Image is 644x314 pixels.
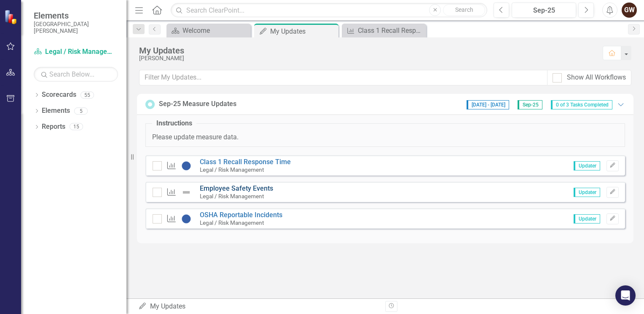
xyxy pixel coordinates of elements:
[182,25,249,36] div: Welcome
[200,184,273,192] a: Employee Safety Events
[159,99,236,109] div: Sep-25 Measure Updates
[34,21,118,35] small: [GEOGRAPHIC_DATA][PERSON_NAME]
[200,166,264,173] small: Legal / Risk Management
[42,122,65,132] a: Reports
[138,302,379,311] div: My Updates
[152,119,196,128] legend: Instructions
[80,91,94,98] div: 55
[34,67,118,82] input: Search Below...
[518,100,542,109] span: Sep-25
[152,133,618,142] p: Please update measure data.
[181,187,191,197] img: Not Defined
[181,214,191,224] img: No Information
[515,5,573,16] div: Sep-25
[574,214,600,224] span: Updater
[70,123,83,130] div: 15
[139,46,594,55] div: My Updates
[139,70,547,85] input: Filter My Updates...
[574,188,600,197] span: Updater
[169,25,249,36] a: Welcome
[512,3,576,18] button: Sep-25
[34,47,118,57] a: Legal / Risk Management
[443,4,485,16] button: Search
[171,3,487,18] input: Search ClearPoint...
[200,219,264,226] small: Legal / Risk Management
[344,25,424,36] a: Class 1 Recall Response Time
[74,107,88,114] div: 5
[4,10,19,24] img: ClearPoint Strategy
[270,26,336,37] div: My Updates
[567,73,626,82] div: Show All Workflows
[42,90,76,100] a: Scorecards
[467,100,509,109] span: [DATE] - [DATE]
[358,25,424,36] div: Class 1 Recall Response Time
[200,211,282,219] a: OSHA Reportable Incidents
[34,11,118,21] span: Elements
[200,158,291,166] a: Class 1 Recall Response Time
[622,3,637,18] button: GW
[455,6,473,13] span: Search
[42,106,70,116] a: Elements
[139,55,594,61] div: [PERSON_NAME]
[200,193,264,200] small: Legal / Risk Management
[181,161,191,171] img: No Information
[551,100,612,109] span: 0 of 3 Tasks Completed
[615,285,636,306] div: Open Intercom Messenger
[574,161,600,170] span: Updater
